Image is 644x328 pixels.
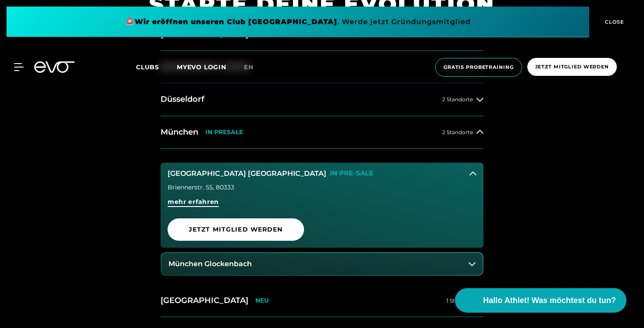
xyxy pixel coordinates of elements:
[244,63,254,71] span: en
[168,218,476,241] a: Jetzt Mitglied werden
[168,184,476,190] div: Briennerstr. 55 , 80333
[168,260,252,268] h3: München Glockenbach
[161,285,483,317] button: [GEOGRAPHIC_DATA]NEU1 Standort
[177,63,226,71] a: MYEVO LOGIN
[525,58,619,77] a: Jetzt Mitglied werden
[161,94,204,105] h2: Düsseldorf
[161,295,248,306] h2: [GEOGRAPHIC_DATA]
[189,225,283,234] span: Jetzt Mitglied werden
[255,297,269,304] p: NEU
[168,170,326,178] h3: [GEOGRAPHIC_DATA] [GEOGRAPHIC_DATA]
[161,127,198,138] h2: München
[168,197,219,207] span: mehr erfahren
[455,288,626,313] button: Hallo Athlet! Was möchtest du tun?
[161,253,483,275] button: München Glockenbach
[535,63,609,71] span: Jetzt Mitglied werden
[447,298,473,303] span: 1 Standort
[442,96,473,102] span: 2 Standorte
[433,58,525,77] a: Gratis Probetraining
[444,64,514,71] span: Gratis Probetraining
[244,62,264,72] a: en
[442,129,473,135] span: 2 Standorte
[136,63,159,71] span: Clubs
[589,7,637,37] button: CLOSE
[161,116,483,149] button: MünchenIN PRESALE2 Standorte
[483,295,616,307] span: Hallo Athlet! Was möchtest du tun?
[161,83,483,116] button: Düsseldorf2 Standorte
[161,163,483,185] button: [GEOGRAPHIC_DATA] [GEOGRAPHIC_DATA]IN PRE-SALE
[205,128,243,136] p: IN PRESALE
[168,197,476,213] a: mehr erfahren
[330,170,373,177] p: IN PRE-SALE
[603,18,624,26] span: CLOSE
[136,63,177,71] a: Clubs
